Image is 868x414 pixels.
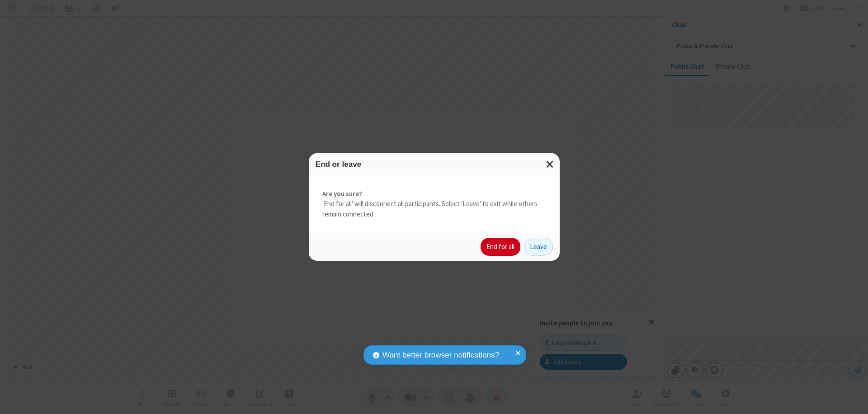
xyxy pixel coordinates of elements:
div: 'End for all' will disconnect all participants. Select 'Leave' to exit while others remain connec... [309,175,560,233]
button: End for all [481,238,520,256]
h3: End or leave [316,160,553,169]
strong: Are you sure? [322,189,546,199]
span: Want better browser notifications? [382,349,499,361]
button: Leave [524,238,553,256]
button: Close modal [541,153,560,175]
